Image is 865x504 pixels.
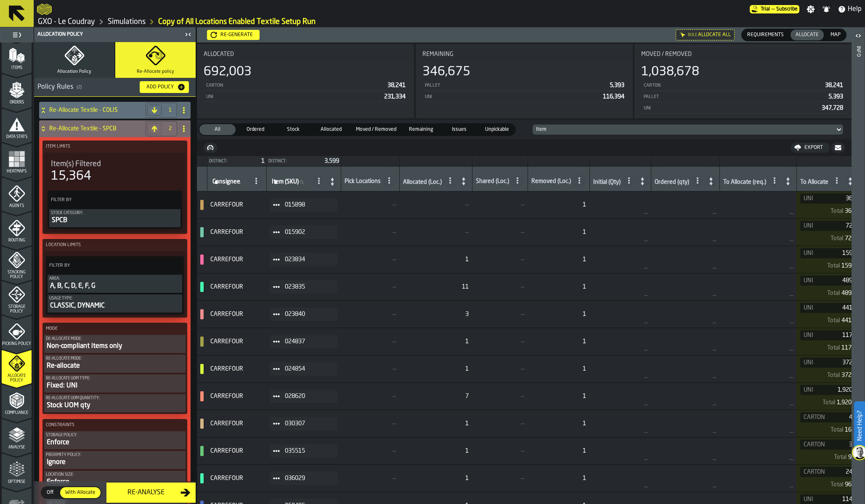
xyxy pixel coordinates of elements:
[804,359,827,366] span: UNI
[829,195,852,202] span: 36
[46,438,184,448] div: Enforce
[51,169,91,184] div: 15,364
[831,143,845,153] button: button-
[644,347,647,353] span: —
[475,338,524,345] span: —
[531,338,586,345] span: RAW: 1
[46,477,184,487] div: Enforce
[210,366,263,372] span: CARREFOUR
[111,488,180,498] div: Re-Analyse
[344,202,396,208] span: —
[44,241,186,249] label: Location Limits
[2,445,32,450] span: Analyse
[841,372,852,379] span: 372
[2,39,32,73] li: menu Items
[285,338,331,345] span: 024837
[2,281,32,314] li: menu Storage Policy
[49,107,142,114] h4: Re-Allocate Textile - COLIS
[827,290,840,297] span: Total
[345,178,381,186] div: Pick Locations
[2,66,32,70] span: Items
[48,294,182,313] button: Usage Type:CLASSIC, DYNAMIC
[688,33,697,37] div: Rule
[51,159,179,169] div: Title
[402,123,440,136] label: button-switch-multi-Remaining
[422,91,626,102] div: StatList-item-UNI
[441,124,477,135] div: thumb
[641,80,845,91] div: StatList-item-CARTON
[44,374,186,393] button: Re-allocate UOM Type:Fixed: UNI
[644,319,647,326] span: —
[204,80,407,91] div: StatList-item-CARTON
[77,85,82,90] span: ( 2 )
[531,229,586,236] span: RAW: 1
[641,64,699,80] div: 1,038,678
[641,51,692,58] span: Moved / Removed
[143,84,177,90] div: Add Policy
[344,284,396,290] span: —
[803,5,818,13] label: button-toggle-Settings
[2,212,32,245] li: menu Routing
[643,94,825,100] div: PALLET
[199,124,236,135] div: thumb
[199,123,236,136] label: button-switch-multi-All
[237,124,273,135] div: thumb
[344,229,396,236] span: —
[531,256,586,263] span: RAW: 1
[403,124,439,135] div: thumb
[2,270,32,279] span: Stacking Policy
[197,48,414,61] div: Title
[277,126,310,133] span: Stock
[49,276,180,281] div: Area:
[852,29,864,44] label: button-toggle-Open
[822,105,843,111] span: 347,728
[698,32,731,38] span: Allocate All
[2,315,32,349] li: menu Picking Policy
[829,250,852,257] span: 159
[416,44,633,118] div: stat-Remaining
[403,338,469,345] span: RAW: 1
[210,229,263,236] span: CARREFOUR
[772,6,775,12] span: —
[204,64,252,80] div: 692,003
[261,158,265,164] span: 1
[827,263,840,269] span: Total
[59,486,101,499] label: button-switch-multi-With Allocate
[44,451,186,469] button: Proximity policy:Ignore
[679,32,686,38] div: Hide filter
[744,31,787,39] span: Requirements
[344,338,396,345] span: —
[791,143,830,153] button: button-Export
[443,126,475,133] span: Issues
[2,246,32,280] li: menu Stacking Policy
[274,123,312,136] label: button-switch-multi-Stock
[285,202,331,208] span: 015898
[49,125,142,132] h4: Re-Allocate Textile - SPCB
[46,457,184,467] div: Ignore
[210,202,263,208] span: CARREFOUR
[804,223,827,229] span: UNI
[353,126,400,133] span: Moved / Removed
[2,204,32,208] span: Agents
[384,94,406,100] span: 231,334
[713,292,716,299] span: —
[48,261,167,270] label: Filter By
[713,210,716,217] span: —
[829,332,852,339] span: 117
[210,338,263,345] span: CARREFOUR
[827,345,840,351] span: Total
[790,265,793,271] span: —
[2,108,32,142] li: menu Data Stats
[197,44,414,118] div: stat-Allocated
[48,294,182,313] div: PolicyFilterItem-Usage Type
[2,177,32,211] li: menu Agents
[387,82,406,88] span: 38,241
[210,284,263,290] span: CARREFOUR
[603,94,624,100] span: 116,394
[829,359,852,366] span: 372
[46,356,184,361] div: Re-Allocate Mode:
[848,4,862,14] span: Help
[424,94,600,100] div: UNI
[46,337,184,341] div: De-Allocate Mode:
[324,158,339,164] span: 3,599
